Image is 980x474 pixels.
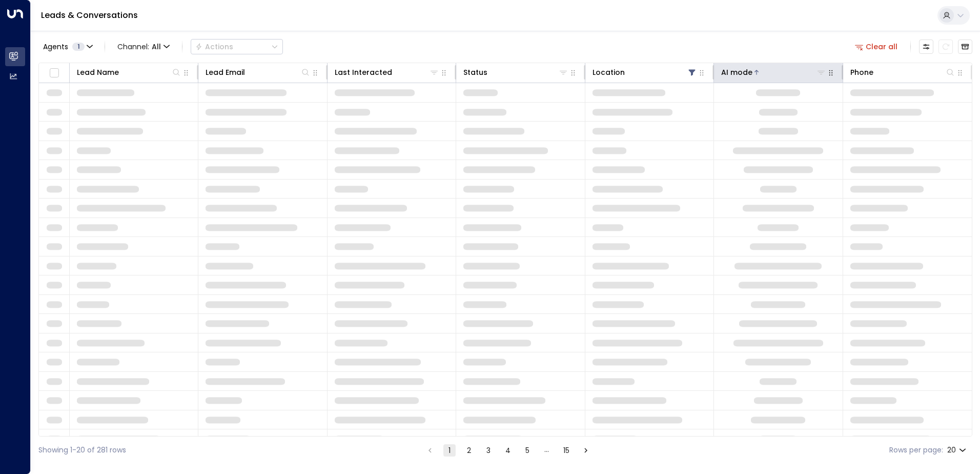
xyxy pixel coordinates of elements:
div: Location [593,66,697,78]
div: Button group with a nested menu [191,39,283,54]
div: Phone [850,66,955,78]
div: Lead Name [77,66,181,78]
span: Agents [43,43,68,50]
span: 1 [72,43,85,51]
button: Go to page 5 [521,444,534,457]
div: AI mode [721,66,752,78]
div: Lead Email [206,66,245,78]
button: Customize [919,39,933,54]
button: Go to page 2 [463,444,475,457]
span: Refresh [938,39,953,54]
button: Go to page 3 [482,444,495,457]
div: Last Interacted [335,66,439,78]
button: Archived Leads [958,39,972,54]
div: Last Interacted [335,66,392,78]
button: Go to page 15 [560,444,573,457]
div: Phone [850,66,873,78]
div: Lead Name [77,66,119,78]
nav: pagination navigation [423,444,593,457]
button: Agents1 [38,39,96,54]
div: AI mode [721,66,826,78]
button: Go to next page [580,444,592,457]
div: Showing 1-20 of 281 rows [38,445,126,456]
button: Actions [191,39,283,54]
div: Status [463,66,568,78]
div: Location [593,66,625,78]
span: Channel: [113,39,174,54]
button: Go to page 4 [502,444,514,457]
button: page 1 [443,444,456,457]
div: Lead Email [206,66,310,78]
label: Rows per page: [889,445,943,456]
button: Clear all [851,39,902,54]
div: 20 [947,443,968,458]
div: … [541,444,553,457]
div: Status [463,66,487,78]
div: Actions [195,42,233,51]
button: Channel:All [113,39,174,54]
span: All [152,43,161,51]
a: Leads & Conversations [41,9,138,21]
